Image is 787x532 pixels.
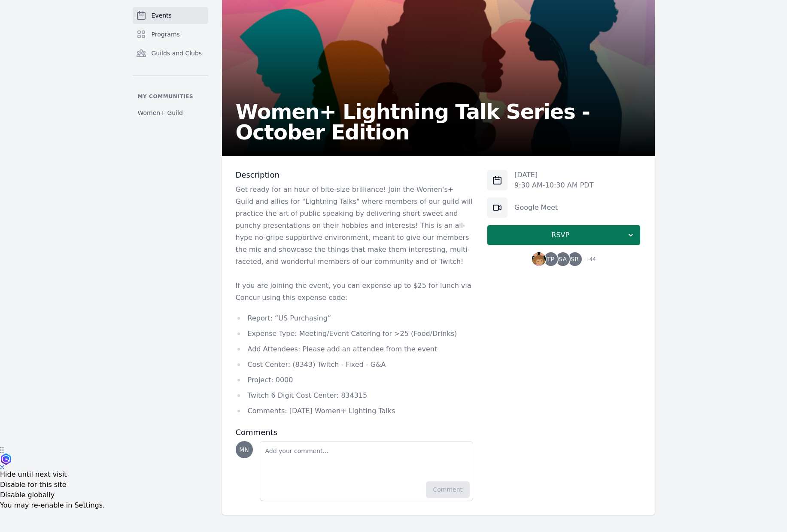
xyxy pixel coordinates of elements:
span: SA [559,256,567,262]
a: Programs [133,26,208,43]
li: Add Attendees: Please add an attendee from the event [236,343,474,355]
p: Get ready for an hour of bite-size brilliance! Join the Women's+ Guild and allies for "Lightning ... [236,184,474,268]
button: RSVP [487,225,641,245]
span: RSVP [494,230,626,240]
a: Guilds and Clubs [133,45,208,62]
p: 9:30 AM - 10:30 AM PDT [514,180,593,190]
p: If you are joining the event, you can expense up to $25 for lunch via Concur using this expense c... [236,280,474,304]
li: Twitch 6 Digit Cost Center: 834315 [236,390,474,402]
a: Women+ Guild [133,105,208,121]
li: Cost Center: (8343) Twitch - Fixed - G&A [236,359,474,371]
h3: Comments [236,427,474,438]
span: TP [547,256,554,262]
h2: Women+ Lightning Talk Series - October Edition [236,101,641,142]
span: Programs [152,30,180,39]
li: Report: “US Purchasing” [236,312,474,324]
li: Project: 0000 [236,374,474,386]
span: Women+ Guild [138,109,183,117]
span: MN [239,447,249,453]
p: [DATE] [514,170,593,180]
span: Guilds and Clubs [152,49,202,57]
a: Google Meet [514,203,558,212]
a: Events [133,7,208,24]
nav: Sidebar [133,7,208,121]
li: Expense Type: Meeting/Event Catering for >25 (Food/Drinks) [236,328,474,340]
button: Comment [426,481,470,498]
span: Events [152,11,172,20]
p: My communities [133,93,208,100]
li: Comments: [DATE] Women+ Lighting Talks [236,405,474,417]
span: SR [571,256,579,262]
h3: Description [236,170,474,180]
span: + 44 [580,254,596,266]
